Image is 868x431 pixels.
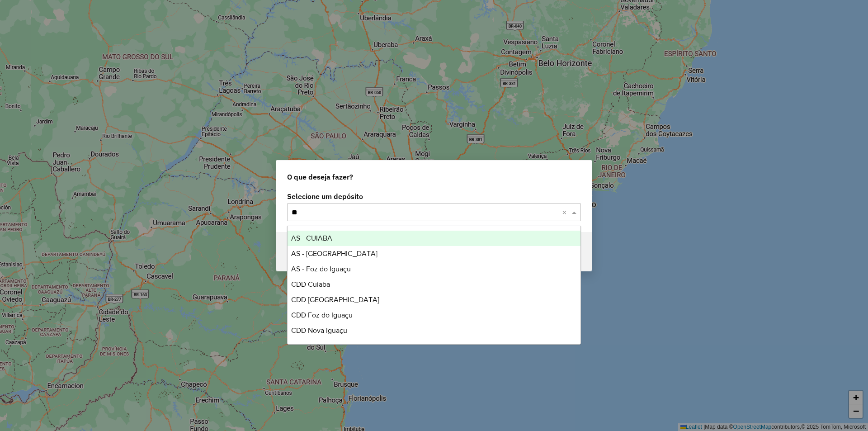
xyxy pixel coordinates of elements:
[291,250,377,257] span: AS - [GEOGRAPHIC_DATA]
[562,207,570,218] span: Clear all
[287,191,581,202] label: Selecione um depósito
[287,171,353,182] span: O que deseja fazer?
[287,226,581,345] ng-dropdown-panel: Options list
[291,311,353,319] span: CDD Foz do Iguaçu
[291,280,330,288] span: CDD Cuiaba
[291,265,351,273] span: AS - Foz do Iguaçu
[291,296,379,303] span: CDD [GEOGRAPHIC_DATA]
[291,327,347,334] span: CDD Nova Iguaçu
[291,234,332,242] span: AS - CUIABA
